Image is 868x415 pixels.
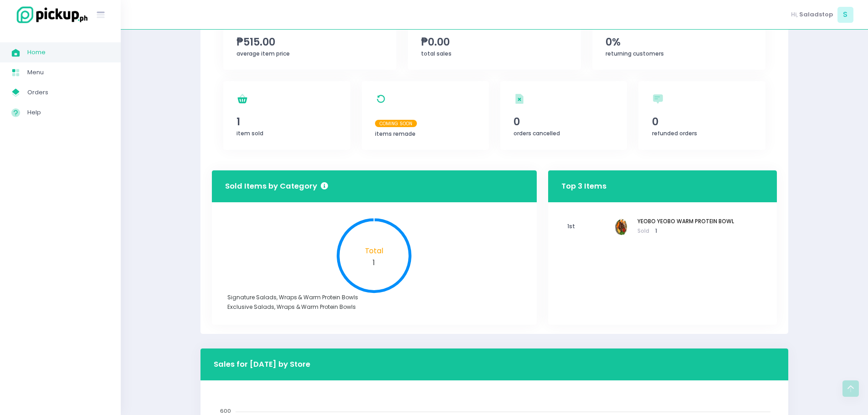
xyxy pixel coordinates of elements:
[223,81,350,150] a: 1item sold
[638,81,765,150] a: 0refunded orders
[606,34,752,50] span: 0%
[408,1,581,70] a: ₱0.00total sales
[592,1,765,70] a: 0%returning customers
[514,114,614,129] span: 0
[220,407,231,415] tspan: 600
[227,303,356,311] span: Exclusive Salads, Wraps & Warm Protein Bowls
[27,107,109,118] span: Help
[561,217,612,237] span: 1st
[236,114,337,129] span: 1
[612,218,630,236] img: YEOBO YEOBO WARM PROTEIN BOWL
[606,50,664,57] span: returning customers
[375,120,417,127] span: Coming Soon
[421,50,452,57] span: total sales
[652,114,752,129] span: 0
[236,34,383,50] span: ₱515.00
[637,218,734,226] span: YEOBO YEOBO WARM PROTEIN BOWL
[655,227,657,235] span: 1
[236,129,263,137] span: item sold
[421,34,568,50] span: ₱0.00
[227,293,359,301] span: Signature Salads, Wraps & Warm Protein Bowls
[637,227,734,236] span: Sold
[27,67,109,78] span: Menu
[799,10,833,19] span: Saladstop
[11,5,89,25] img: logo
[27,46,109,58] span: Home
[561,173,606,199] h3: Top 3 Items
[652,129,697,137] span: refunded orders
[223,1,396,70] a: ₱515.00average item price
[27,87,109,98] span: Orders
[375,130,416,138] span: items remade
[837,7,853,23] span: S
[500,81,627,150] a: 0orders cancelled
[514,129,560,137] span: orders cancelled
[236,50,290,57] span: average item price
[214,359,310,370] h3: Sales for [DATE] by Store
[225,181,328,192] h3: Sold Items by Category
[791,10,798,19] span: Hi,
